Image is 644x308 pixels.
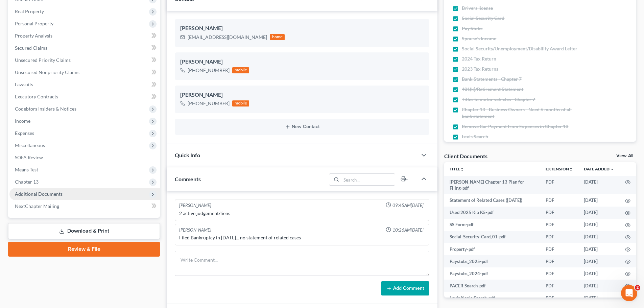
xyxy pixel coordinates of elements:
[462,133,488,140] span: Lexis Search
[15,142,45,148] span: Miscellaneous
[540,176,578,194] td: PDF
[578,219,620,231] td: [DATE]
[232,67,249,73] div: mobile
[15,81,33,87] span: Lawsuits
[180,24,424,32] div: [PERSON_NAME]
[462,123,568,130] span: Remove Car Payment from Expenses in Chapter 13
[578,176,620,194] td: [DATE]
[180,124,424,129] button: New Contact
[188,100,230,107] div: [PHONE_NUMBER]
[9,66,160,78] a: Unsecured Nonpriority Claims
[15,191,63,197] span: Additional Documents
[8,223,160,239] a: Download & Print
[444,231,540,243] td: Social-Security-Card_01-pdf
[578,280,620,292] td: [DATE]
[540,207,578,219] td: PDF
[462,66,498,72] span: 2023 Tax Returns
[462,106,582,120] span: Chapter 13 - Business Owners - Need 6 months of all bank statement
[578,243,620,255] td: [DATE]
[578,194,620,206] td: [DATE]
[462,76,522,82] span: Bank Statements - Chapter 7
[444,255,540,267] td: Paystubs_2025-pdf
[462,25,482,32] span: Pay Stubs
[444,219,540,231] td: SS Form-pdf
[392,202,424,209] span: 09:45AM[DATE]
[540,243,578,255] td: PDF
[450,166,464,171] a: Titleunfold_more
[9,151,160,164] a: SOFA Review
[578,292,620,304] td: [DATE]
[15,8,44,14] span: Real Property
[462,96,535,103] span: Titles to motor vehicles - Chapter 7
[540,219,578,231] td: PDF
[180,58,424,66] div: [PERSON_NAME]
[462,15,504,22] span: Social Security Card
[540,267,578,280] td: PDF
[175,176,201,182] span: Comments
[462,86,523,93] span: 401(k)/Retirement Statement
[462,45,577,52] span: Social Security/Unemployment/Disability Award Letter
[15,130,34,136] span: Expenses
[578,255,620,267] td: [DATE]
[9,42,160,54] a: Secured Claims
[540,255,578,267] td: PDF
[15,45,47,51] span: Secured Claims
[584,166,614,171] a: Date Added expand_more
[444,207,540,219] td: Used 2025 Kia K5-pdf
[578,207,620,219] td: [DATE]
[9,200,160,212] a: NextChapter Mailing
[179,234,425,241] div: Filed Bankruptcy in [DATE]... no statement of related cases
[444,152,487,160] div: Client Documents
[540,194,578,206] td: PDF
[460,167,464,171] i: unfold_more
[15,94,58,99] span: Executory Contracts
[610,167,614,171] i: expand_more
[15,155,43,160] span: SOFA Review
[15,203,59,209] span: NextChapter Mailing
[621,285,637,301] iframe: Intercom live chat
[9,54,160,66] a: Unsecured Priority Claims
[15,179,39,185] span: Chapter 13
[444,176,540,194] td: [PERSON_NAME] Chapter 13 Plan for Filing-pdf
[15,33,52,39] span: Property Analysis
[179,202,211,209] div: [PERSON_NAME]
[15,106,76,112] span: Codebtors Insiders & Notices
[15,118,30,124] span: Income
[232,100,249,106] div: mobile
[8,242,160,257] a: Review & File
[616,153,633,158] a: View All
[462,35,496,42] span: Spouse's Income
[546,166,573,171] a: Extensionunfold_more
[270,34,285,40] div: home
[188,67,230,74] div: [PHONE_NUMBER]
[540,292,578,304] td: PDF
[444,292,540,304] td: Lexis Nexis Search-pdf
[341,174,395,185] input: Search...
[392,227,424,233] span: 10:26AM[DATE]
[175,152,200,158] span: Quick Info
[9,78,160,91] a: Lawsuits
[444,267,540,280] td: Paystubs_2024-pdf
[444,194,540,206] td: Statement of Related Cases ([DATE])
[578,267,620,280] td: [DATE]
[15,167,38,172] span: Means Test
[15,69,79,75] span: Unsecured Nonpriority Claims
[15,21,53,26] span: Personal Property
[9,30,160,42] a: Property Analysis
[444,243,540,255] td: Property-pdf
[381,281,429,295] button: Add Comment
[179,210,425,217] div: 2 active judgement/liens
[9,91,160,103] a: Executory Contracts
[188,34,267,41] div: [EMAIL_ADDRESS][DOMAIN_NAME]
[179,227,211,233] div: [PERSON_NAME]
[15,57,71,63] span: Unsecured Priority Claims
[635,285,640,290] span: 2
[569,167,573,171] i: unfold_more
[462,55,496,62] span: 2024 Tax Return
[578,231,620,243] td: [DATE]
[540,231,578,243] td: PDF
[540,280,578,292] td: PDF
[444,280,540,292] td: PACER Search-pdf
[462,5,493,11] span: Drivers license
[180,91,424,99] div: [PERSON_NAME]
